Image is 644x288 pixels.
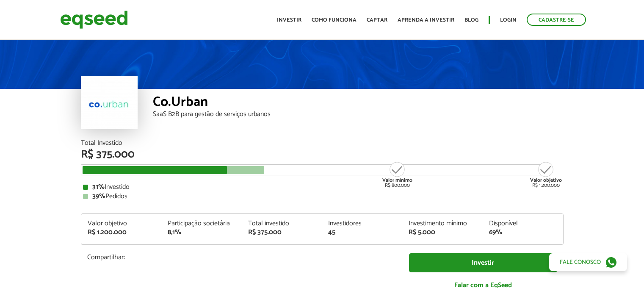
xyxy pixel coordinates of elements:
[409,229,476,236] div: R$ 5.000
[168,220,235,227] div: Participação societária
[328,220,396,227] div: Investidores
[60,8,128,31] img: EqSeed
[88,229,155,236] div: R$ 1.200.000
[81,140,564,147] div: Total Investido
[92,191,105,202] strong: 39%
[277,17,301,23] a: Investir
[367,17,387,23] a: Captar
[381,161,413,188] div: R$ 800.000
[530,161,562,188] div: R$ 1.200.000
[549,253,627,271] a: Fale conosco
[153,95,564,111] div: Co.Urban
[409,220,476,227] div: Investimento mínimo
[153,111,564,118] div: SaaS B2B para gestão de serviços urbanos
[500,17,517,23] a: Login
[92,181,105,193] strong: 31%
[530,176,562,184] strong: Valor objetivo
[409,253,557,272] a: Investir
[489,229,557,236] div: 69%
[489,220,557,227] div: Disponível
[83,184,561,191] div: Investido
[248,220,316,227] div: Total investido
[248,229,316,236] div: R$ 375.000
[87,253,396,261] p: Compartilhar:
[527,14,586,26] a: Cadastre-se
[88,220,155,227] div: Valor objetivo
[83,193,561,200] div: Pedidos
[382,176,412,184] strong: Valor mínimo
[328,229,396,236] div: 45
[312,17,357,23] a: Como funciona
[464,17,478,23] a: Blog
[398,17,454,23] a: Aprenda a investir
[168,229,235,236] div: 8,1%
[81,149,564,160] div: R$ 375.000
